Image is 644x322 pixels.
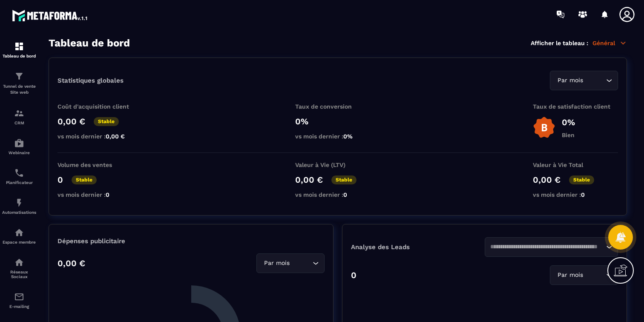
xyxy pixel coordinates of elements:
[72,175,97,184] p: Stable
[555,76,585,85] span: Par mois
[2,180,36,185] p: Planificateur
[2,285,36,315] a: emailemailE-mailing
[555,270,585,280] span: Par mois
[14,257,24,267] img: social-network
[490,242,604,252] input: Search for option
[569,175,594,184] p: Stable
[585,270,604,280] input: Search for option
[295,161,380,168] p: Valeur à Vie (LTV)
[2,150,36,155] p: Webinaire
[291,259,310,268] input: Search for option
[2,54,36,58] p: Tableau de bord
[331,175,356,184] p: Stable
[2,270,36,279] p: Réseaux Sociaux
[262,259,291,268] span: Par mois
[57,237,325,245] p: Dépenses publicitaire
[57,161,143,168] p: Volume des ventes
[533,175,561,185] p: 0,00 €
[2,251,36,285] a: social-networksocial-networkRéseaux Sociaux
[2,304,36,309] p: E-mailing
[343,191,347,198] span: 0
[14,41,24,52] img: formation
[57,116,85,126] p: 0,00 €
[2,210,36,215] p: Automatisations
[343,133,353,140] span: 0%
[533,161,618,168] p: Valeur à Vie Total
[2,132,36,161] a: automationsautomationsWebinaire
[531,40,588,46] p: Afficher le tableau :
[351,270,356,280] p: 0
[485,237,618,257] div: Search for option
[57,77,124,84] p: Statistiques globales
[12,8,89,23] img: logo
[2,161,36,191] a: schedulerschedulerPlanificateur
[2,191,36,221] a: automationsautomationsAutomatisations
[14,108,24,118] img: formation
[562,132,575,138] p: Bien
[295,116,380,126] p: 0%
[256,253,325,273] div: Search for option
[2,102,36,132] a: formationformationCRM
[295,133,380,140] p: vs mois dernier :
[14,227,24,238] img: automations
[14,198,24,208] img: automations
[295,103,380,110] p: Taux de conversion
[2,240,36,244] p: Espace membre
[94,117,119,126] p: Stable
[592,39,627,47] p: Général
[2,221,36,251] a: automationsautomationsEspace membre
[57,258,85,268] p: 0,00 €
[533,191,618,198] p: vs mois dernier :
[550,71,618,90] div: Search for option
[57,133,143,140] p: vs mois dernier :
[533,116,555,139] img: b-badge-o.b3b20ee6.svg
[295,191,380,198] p: vs mois dernier :
[106,191,109,198] span: 0
[2,83,36,95] p: Tunnel de vente Site web
[57,191,143,198] p: vs mois dernier :
[2,35,36,65] a: formationformationTableau de bord
[562,117,575,127] p: 0%
[295,175,323,185] p: 0,00 €
[57,103,143,110] p: Coût d'acquisition client
[581,191,585,198] span: 0
[14,71,24,81] img: formation
[106,133,125,140] span: 0,00 €
[14,138,24,148] img: automations
[585,76,604,85] input: Search for option
[550,265,618,285] div: Search for option
[14,168,24,178] img: scheduler
[49,37,130,49] h3: Tableau de bord
[57,175,63,185] p: 0
[14,292,24,302] img: email
[533,103,618,110] p: Taux de satisfaction client
[2,121,36,125] p: CRM
[2,65,36,102] a: formationformationTunnel de vente Site web
[351,243,485,251] p: Analyse des Leads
